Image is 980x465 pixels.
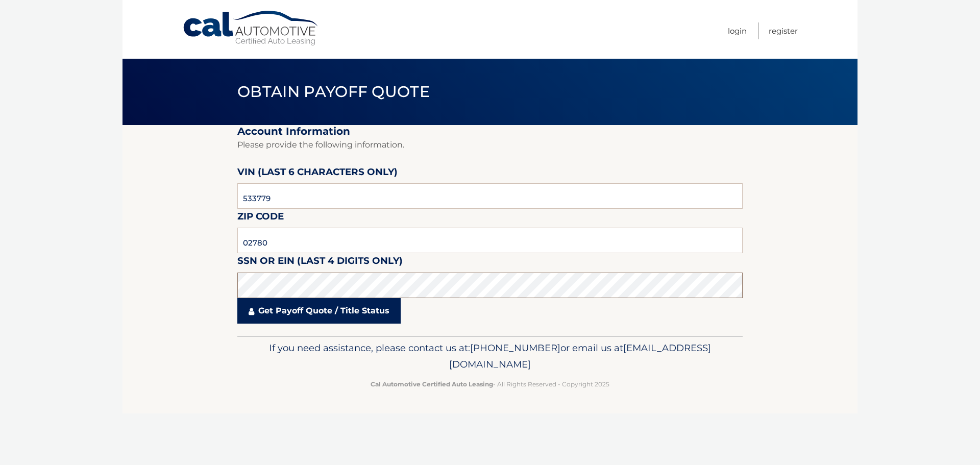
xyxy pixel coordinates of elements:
[237,125,743,138] h2: Account Information
[237,164,398,183] label: VIN (last 6 characters only)
[244,379,736,389] p: - All Rights Reserved - Copyright 2025
[237,298,401,324] a: Get Payoff Quote / Title Status
[237,209,284,228] label: Zip Code
[237,82,430,101] span: Obtain Payoff Quote
[244,340,736,373] p: If you need assistance, please contact us at: or email us at
[237,138,743,152] p: Please provide the following information.
[769,22,798,39] a: Register
[237,253,403,272] label: SSN or EIN (last 4 digits only)
[182,10,320,46] a: Cal Automotive
[371,380,493,388] strong: Cal Automotive Certified Auto Leasing
[470,342,560,354] span: [PHONE_NUMBER]
[728,22,747,39] a: Login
